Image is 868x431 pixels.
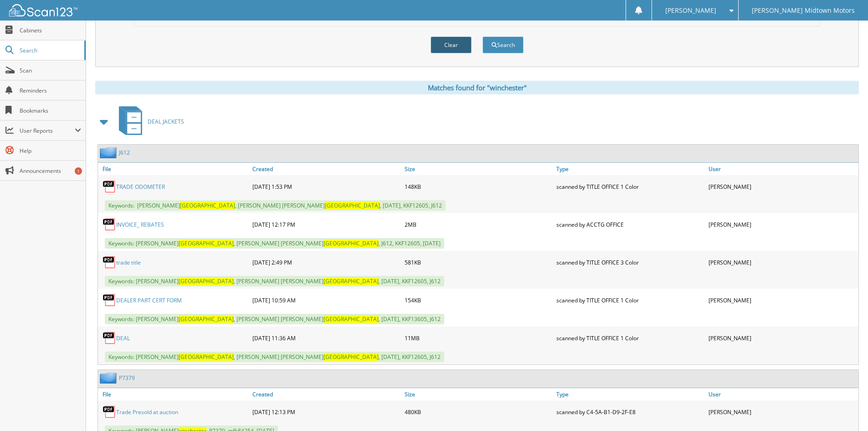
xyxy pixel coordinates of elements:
[116,259,141,266] a: trade title
[105,238,444,249] span: Keywords: [PERSON_NAME] , [PERSON_NAME] [PERSON_NAME] , J612, KKF12605, [DATE]
[95,81,859,94] div: Matches found for "winchester"
[103,255,116,269] img: PDF.png
[822,387,868,431] iframe: Chat Widget
[250,215,402,234] div: [DATE] 12:17 PM
[402,329,555,347] div: 11MB
[116,183,165,191] a: TRADE ODOMETER
[250,163,402,175] a: Created
[431,36,472,53] button: Clear
[119,149,130,156] a: J612
[325,202,380,209] span: [GEOGRAPHIC_DATA]
[324,353,379,361] span: [GEOGRAPHIC_DATA]
[20,47,80,54] span: Search
[554,329,706,347] div: scanned by TITLE OFFICE 1 Color
[20,67,81,74] span: Scan
[752,8,855,13] span: [PERSON_NAME] Midtown Motors
[324,315,379,323] span: [GEOGRAPHIC_DATA]
[103,180,116,193] img: PDF.png
[179,315,234,323] span: [GEOGRAPHIC_DATA]
[554,291,706,309] div: scanned by TITLE OFFICE 1 Color
[324,277,379,285] span: [GEOGRAPHIC_DATA]
[554,403,706,421] div: scanned by C4-5A-B1-D9-2F-E8
[250,291,402,309] div: [DATE] 10:59 AM
[179,277,234,285] span: [GEOGRAPHIC_DATA]
[554,215,706,234] div: scanned by ACCTG OFFICE
[402,253,555,271] div: 581KB
[20,127,75,135] span: User Reports
[180,202,235,209] span: [GEOGRAPHIC_DATA]
[665,8,716,13] span: [PERSON_NAME]
[105,352,444,362] span: Keywords: [PERSON_NAME] , [PERSON_NAME] [PERSON_NAME] , [DATE], KKF12605, J612
[100,372,119,384] img: folder2.png
[103,218,116,231] img: PDF.png
[100,147,119,158] img: folder2.png
[148,118,184,125] span: DEAL JACKETS
[20,87,81,94] span: Reminders
[706,403,858,421] div: [PERSON_NAME]
[554,163,706,175] a: Type
[250,177,402,196] div: [DATE] 1:53 PM
[250,403,402,421] div: [DATE] 12:13 PM
[706,215,858,234] div: [PERSON_NAME]
[116,296,182,304] a: DEALER PART CERT FORM
[20,107,81,114] span: Bookmarks
[483,36,524,53] button: Search
[116,408,178,416] a: Trade Presold at auction
[706,291,858,309] div: [PERSON_NAME]
[9,4,77,16] img: scan123-logo-white.svg
[20,26,81,34] span: Cabinets
[554,177,706,196] div: scanned by TITLE OFFICE 1 Color
[119,374,135,382] a: P7379
[402,163,555,175] a: Size
[250,329,402,347] div: [DATE] 11:36 AM
[706,177,858,196] div: [PERSON_NAME]
[706,329,858,347] div: [PERSON_NAME]
[402,215,555,234] div: 2MB
[103,293,116,307] img: PDF.png
[706,253,858,271] div: [PERSON_NAME]
[105,276,444,286] span: Keywords: [PERSON_NAME] , [PERSON_NAME] [PERSON_NAME] , [DATE], KKF12605, J612
[554,253,706,271] div: scanned by TITLE OFFICE 3 Color
[402,291,555,309] div: 154KB
[98,388,250,400] a: File
[250,253,402,271] div: [DATE] 2:49 PM
[324,239,379,247] span: [GEOGRAPHIC_DATA]
[105,314,444,324] span: Keywords: [PERSON_NAME] , [PERSON_NAME] [PERSON_NAME] , [DATE], KKF13605, J612
[402,177,555,196] div: 148KB
[20,147,81,155] span: Help
[179,239,234,247] span: [GEOGRAPHIC_DATA]
[116,334,130,342] a: DEAL
[402,388,555,400] a: Size
[103,331,116,345] img: PDF.png
[116,221,164,228] a: INVOICE_ REBATES
[105,200,446,211] span: Keywords: [PERSON_NAME] , [PERSON_NAME] [PERSON_NAME] , [DATE], KKF12605, J612
[98,163,250,175] a: File
[103,405,116,419] img: PDF.png
[554,388,706,400] a: Type
[179,353,234,361] span: [GEOGRAPHIC_DATA]
[250,388,402,400] a: Created
[402,403,555,421] div: 480KB
[706,163,858,175] a: User
[113,104,184,140] a: DEAL JACKETS
[75,167,82,175] div: 1
[20,167,81,175] span: Announcements
[706,388,858,400] a: User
